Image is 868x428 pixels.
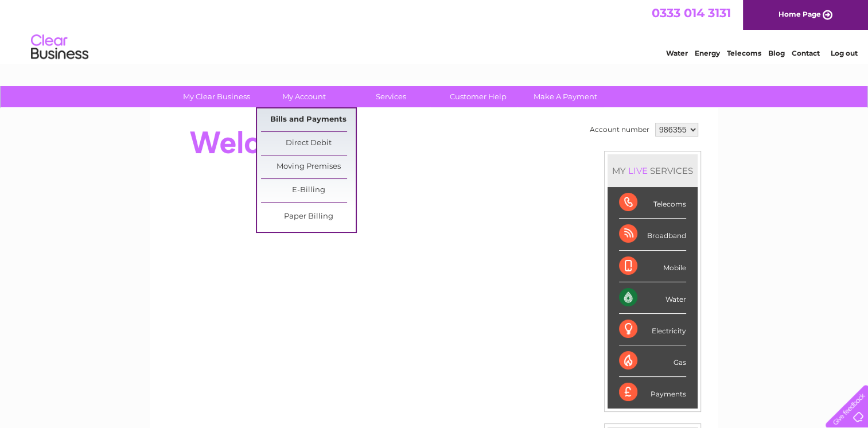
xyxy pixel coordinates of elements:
a: 0333 014 3131 [652,6,731,20]
a: Direct Debit [261,132,356,155]
a: E-Billing [261,179,356,202]
div: Electricity [619,314,686,345]
td: Account number [587,120,652,139]
a: Log out [830,49,857,57]
div: Gas [619,345,686,377]
div: Payments [619,377,686,408]
a: Bills and Payments [261,108,356,131]
a: My Clear Business [169,86,264,107]
a: Contact [792,49,820,57]
img: logo.png [30,30,89,65]
a: My Account [256,86,351,107]
a: Paper Billing [261,205,356,228]
a: Services [344,86,438,107]
div: Mobile [619,251,686,282]
a: Customer Help [431,86,526,107]
div: MY SERVICES [608,154,698,187]
a: Telecoms [727,49,761,57]
a: Blog [768,49,785,57]
div: Telecoms [619,187,686,219]
div: Water [619,282,686,314]
a: Make A Payment [518,86,613,107]
a: Moving Premises [261,155,356,178]
div: Clear Business is a trading name of Verastar Limited (registered in [GEOGRAPHIC_DATA] No. 3667643... [164,6,706,56]
a: Water [666,49,688,57]
div: LIVE [626,165,650,176]
a: Energy [695,49,720,57]
div: Broadband [619,219,686,250]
